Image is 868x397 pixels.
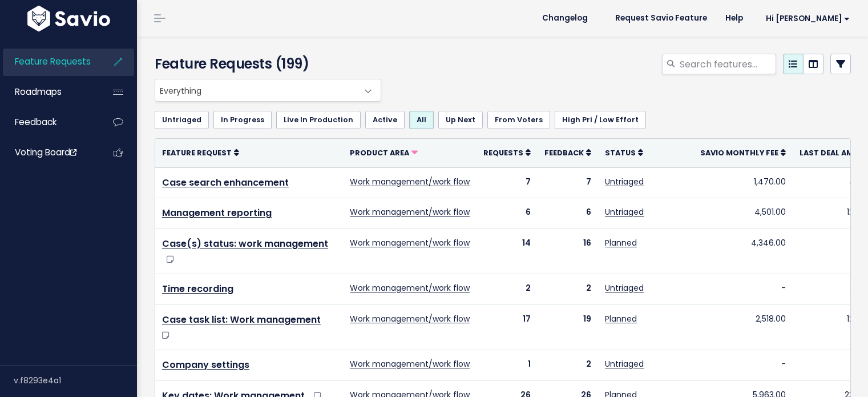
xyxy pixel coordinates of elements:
span: Savio Monthly Fee [700,148,778,158]
h4: Feature Requests (199) [155,54,376,74]
a: Time recording [162,282,233,295]
img: logo-white.9d6f32f41409.svg [25,6,113,31]
span: Changelog [542,14,588,22]
td: 2 [477,274,538,305]
span: Feature Request [162,148,232,158]
input: Search features... [679,54,776,74]
td: 4,346.00 [693,229,793,274]
span: Roadmaps [15,86,62,98]
td: 16 [538,229,598,274]
a: Case(s) status: work management [162,237,328,250]
span: Feedback [544,148,584,158]
span: Everything [155,79,358,101]
a: Request Savio Feature [606,10,716,27]
span: Status [605,148,636,158]
a: Untriaged [605,358,644,370]
td: 2 [538,350,598,380]
a: Case search enhancement [162,176,289,189]
span: Requests [483,148,523,158]
td: - [693,274,793,305]
td: 17 [477,304,538,350]
a: Work management/work flow [350,176,470,187]
td: 4,501.00 [693,198,793,229]
td: 1 [477,350,538,380]
span: Voting Board [15,146,76,158]
span: Feature Requests [15,55,91,67]
a: Feedback [544,147,591,158]
span: Hi [PERSON_NAME] [766,14,850,23]
td: - [693,350,793,380]
td: 6 [477,198,538,229]
a: Work management/work flow [350,206,470,218]
a: Management reporting [162,206,272,219]
a: Product Area [350,147,418,158]
a: Savio Monthly Fee [700,147,786,158]
a: Untriaged [605,176,644,187]
a: Feedback [3,109,95,135]
a: Work management/work flow [350,237,470,248]
a: From Voters [487,111,550,129]
td: 2 [538,274,598,305]
a: Requests [483,147,531,158]
a: Work management/work flow [350,313,470,324]
td: 14 [477,229,538,274]
span: Product Area [350,148,409,158]
a: Active [365,111,405,129]
a: Untriaged [605,206,644,218]
a: Planned [605,313,637,324]
a: Untriaged [605,282,644,294]
a: Help [716,10,752,27]
ul: Filter feature requests [155,111,851,129]
td: 1,470.00 [693,167,793,198]
a: Company settings [162,358,249,371]
td: 7 [477,167,538,198]
a: Planned [605,237,637,248]
a: Case task list: Work management [162,313,321,326]
span: Everything [155,79,381,102]
span: Feedback [15,116,56,128]
a: In Progress [213,111,272,129]
a: Up Next [438,111,483,129]
td: 7 [538,167,598,198]
td: 6 [538,198,598,229]
a: Status [605,147,643,158]
a: Voting Board [3,139,95,166]
a: Roadmaps [3,79,95,105]
a: Feature Requests [3,49,95,75]
a: Live In Production [276,111,361,129]
div: v.f8293e4a1 [14,366,137,395]
a: Work management/work flow [350,282,470,294]
a: Feature Request [162,147,239,158]
a: Untriaged [155,111,209,129]
a: High Pri / Low Effort [555,111,646,129]
a: Work management/work flow [350,358,470,370]
td: 19 [538,304,598,350]
a: Hi [PERSON_NAME] [752,10,859,27]
a: All [409,111,434,129]
td: 2,518.00 [693,304,793,350]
